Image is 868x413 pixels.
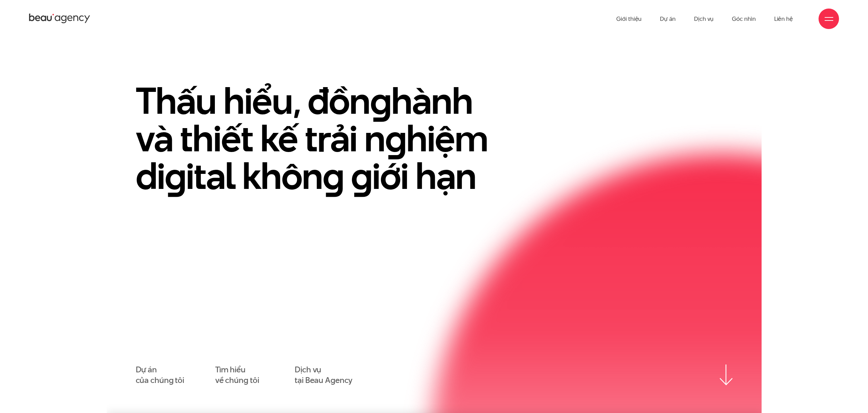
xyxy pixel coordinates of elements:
[351,150,372,202] en: g
[136,82,511,195] h1: Thấu hiểu, đồn hành và thiết kế trải n hiệm di ital khôn iới hạn
[385,113,406,164] en: g
[295,364,352,386] a: Dịch vụtại Beau Agency
[136,364,184,386] a: Dự áncủa chúng tôi
[323,150,344,202] en: g
[165,150,186,202] en: g
[215,364,259,386] a: Tìm hiểuvề chúng tôi
[370,75,391,126] en: g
